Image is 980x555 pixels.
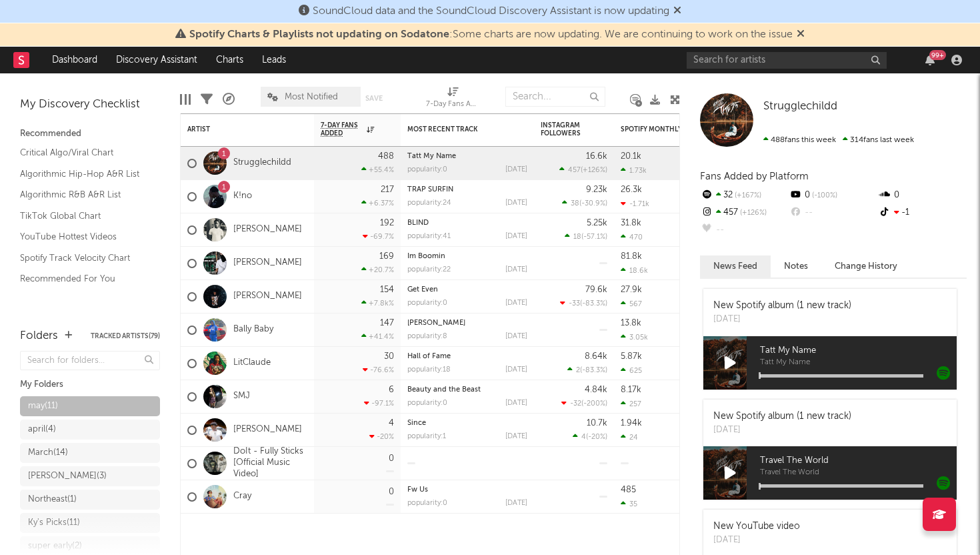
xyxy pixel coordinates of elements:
[361,199,394,207] div: +6.37 %
[407,286,438,294] a: Get Even
[363,232,394,241] div: -69.7 %
[321,121,363,137] span: 7-Day Fans Added
[810,192,837,199] span: -100 %
[407,300,447,307] div: popularity: 0
[621,366,642,375] div: 625
[581,434,586,441] span: 4
[621,185,642,194] div: 26.3k
[361,165,394,174] div: +55.4 %
[233,358,271,369] a: LitClaude
[20,209,147,223] a: TikTok Global Chart
[187,125,287,133] div: Artist
[407,253,445,260] a: Im Boomin
[571,200,579,207] span: 38
[20,97,160,113] div: My Discovery Checklist
[583,233,605,241] span: -57.1 %
[384,352,394,361] div: 30
[505,199,527,207] div: [DATE]
[389,386,394,394] div: 6
[381,185,394,194] div: 217
[559,165,607,174] div: ( )
[789,204,877,221] div: --
[570,400,581,408] span: -32
[505,433,527,440] div: [DATE]
[573,233,581,241] span: 18
[713,313,851,326] div: [DATE]
[407,253,527,260] div: Im Boomin
[585,386,607,394] div: 4.84k
[878,187,967,204] div: 0
[621,386,641,394] div: 8.17k
[407,433,446,440] div: popularity: 1
[700,221,789,239] div: --
[28,422,56,438] div: april ( 4 )
[505,233,527,240] div: [DATE]
[407,486,428,494] a: Fw Us
[407,320,527,327] div: Hustlin Mf
[407,366,451,374] div: popularity: 18
[407,333,447,340] div: popularity: 8
[91,333,160,340] button: Tracked Artists(79)
[621,152,641,161] div: 20.1k
[407,353,451,360] a: Hall of Fame
[20,126,160,142] div: Recommended
[878,204,967,221] div: -1
[407,420,527,427] div: Since
[380,319,394,328] div: 147
[621,166,647,175] div: 1.73k
[505,300,527,307] div: [DATE]
[587,219,607,227] div: 5.25k
[380,286,394,294] div: 154
[233,424,302,436] a: [PERSON_NAME]
[189,29,793,40] span: : Some charts are now updating. We are continuing to work on the issue
[233,191,252,202] a: K!no
[763,136,914,144] span: 314 fans last week
[621,199,649,208] div: -1.71k
[407,186,527,193] div: TRAP SURFIN
[621,352,642,361] div: 5.87k
[363,366,394,374] div: -76.6 %
[505,266,527,273] div: [DATE]
[407,125,507,133] div: Most Recent Track
[28,468,107,484] div: [PERSON_NAME] ( 3 )
[700,187,789,204] div: 32
[20,229,147,244] a: YouTube Hottest Videos
[621,266,648,275] div: 18.6k
[201,80,213,119] div: Filters
[621,419,642,428] div: 1.94k
[20,187,147,202] a: Algorithmic R&B A&R List
[713,424,851,437] div: [DATE]
[561,399,607,408] div: ( )
[426,80,479,119] div: 7-Day Fans Added (7-Day Fans Added)
[621,486,636,494] div: 485
[407,386,527,394] div: Beauty and the Beast
[700,255,771,277] button: News Feed
[586,152,607,161] div: 16.6k
[797,29,805,40] span: Dismiss
[233,391,250,402] a: SMJ
[763,136,836,144] span: 488 fans this week
[361,265,394,274] div: +20.7 %
[407,233,451,240] div: popularity: 41
[573,432,607,441] div: ( )
[364,399,394,408] div: -97.1 %
[20,328,58,344] div: Folders
[587,419,607,428] div: 10.7k
[20,167,147,181] a: Algorithmic Hip-Hop A&R List
[567,366,607,374] div: ( )
[700,204,789,221] div: 457
[582,367,605,374] span: -83.3 %
[389,419,394,428] div: 4
[760,469,957,477] span: Travel The World
[20,145,147,160] a: Critical Algo/Viral Chart
[763,100,837,113] a: Strugglechildd
[585,352,607,361] div: 8.64k
[581,200,605,207] span: -30.9 %
[505,500,527,507] div: [DATE]
[361,299,394,308] div: +7.8k %
[821,255,911,277] button: Change History
[621,500,637,508] div: 35
[929,50,946,60] div: 99 +
[20,351,160,370] input: Search for folders...
[582,300,605,308] span: -83.3 %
